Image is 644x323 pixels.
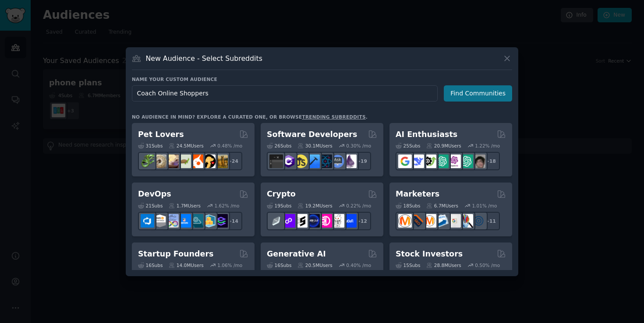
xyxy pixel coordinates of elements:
img: DeepSeek [410,154,424,168]
img: ethstaker [294,214,308,228]
div: 26 Sub s [267,143,291,149]
div: 0.40 % /mo [346,262,371,268]
div: 18 Sub s [396,203,420,209]
img: Docker_DevOps [165,214,179,228]
img: defiblockchain [318,214,332,228]
h2: AI Enthusiasts [396,129,457,140]
img: AskMarketing [423,214,436,228]
div: 6.7M Users [426,203,458,209]
img: ballpython [153,154,166,168]
h2: Startup Founders [138,249,213,260]
img: googleads [447,214,461,228]
img: cockatiel [190,154,203,168]
img: AWS_Certified_Experts [153,214,166,228]
div: 20.9M Users [426,143,461,149]
img: csharp [282,154,295,168]
div: No audience in mind? Explore a curated one, or browse . [132,114,368,120]
h2: Marketers [396,189,439,200]
img: OnlineMarketing [472,214,485,228]
div: 30.1M Users [297,143,332,149]
img: DevOpsLinks [177,214,191,228]
h3: Name your custom audience [132,76,512,82]
h2: DevOps [138,189,171,200]
div: 0.30 % /mo [346,143,371,149]
div: + 14 [224,212,242,230]
img: AItoolsCatalog [423,154,436,168]
h2: Crypto [267,189,296,200]
img: leopardgeckos [165,154,179,168]
div: 31 Sub s [138,143,163,149]
img: azuredevops [141,214,154,228]
h2: Generative AI [267,249,326,260]
h2: Software Developers [267,129,357,140]
img: iOSProgramming [306,154,320,168]
img: Emailmarketing [435,214,449,228]
img: OpenAIDev [447,154,461,168]
img: PetAdvice [202,154,216,168]
img: software [269,154,283,168]
h3: New Audience - Select Subreddits [146,54,262,63]
div: 0.50 % /mo [475,262,500,268]
div: 19 Sub s [267,203,291,209]
div: 24.5M Users [169,143,203,149]
img: learnjavascript [294,154,308,168]
img: chatgpt_prompts_ [460,154,473,168]
div: 1.7M Users [169,203,201,209]
div: 16 Sub s [138,262,163,268]
img: CryptoNews [331,214,344,228]
div: 28.8M Users [426,262,461,268]
div: 0.22 % /mo [346,203,371,209]
div: + 18 [481,152,500,170]
img: platformengineering [190,214,203,228]
img: defi_ [343,214,357,228]
img: turtle [177,154,191,168]
img: bigseo [410,214,424,228]
div: 1.62 % /mo [215,203,240,209]
button: Find Communities [444,85,512,102]
div: 25 Sub s [396,143,420,149]
div: 1.06 % /mo [217,262,242,268]
img: GoogleGeminiAI [398,154,412,168]
h2: Stock Investors [396,249,463,260]
img: web3 [306,214,320,228]
img: ethfinance [269,214,283,228]
img: PlatformEngineers [214,214,228,228]
div: 1.22 % /mo [475,143,500,149]
div: 15 Sub s [396,262,420,268]
img: ArtificalIntelligence [472,154,485,168]
img: MarketingResearch [460,214,473,228]
div: + 11 [481,212,500,230]
img: chatgpt_promptDesign [435,154,449,168]
div: + 24 [224,152,242,170]
div: 20.5M Users [297,262,332,268]
div: 14.0M Users [169,262,203,268]
img: content_marketing [398,214,412,228]
img: 0xPolygon [282,214,295,228]
img: dogbreed [214,154,228,168]
div: + 19 [353,152,371,170]
a: trending subreddits [302,114,365,119]
input: Pick a short name, like "Digital Marketers" or "Movie-Goers" [132,85,438,102]
img: aws_cdk [202,214,216,228]
div: 19.2M Users [297,203,332,209]
div: 21 Sub s [138,203,163,209]
img: herpetology [141,154,154,168]
img: elixir [343,154,357,168]
div: 0.48 % /mo [217,143,242,149]
img: AskComputerScience [331,154,344,168]
div: 1.01 % /mo [472,203,497,209]
img: reactnative [318,154,332,168]
h2: Pet Lovers [138,129,184,140]
div: 16 Sub s [267,262,291,268]
div: + 12 [353,212,371,230]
